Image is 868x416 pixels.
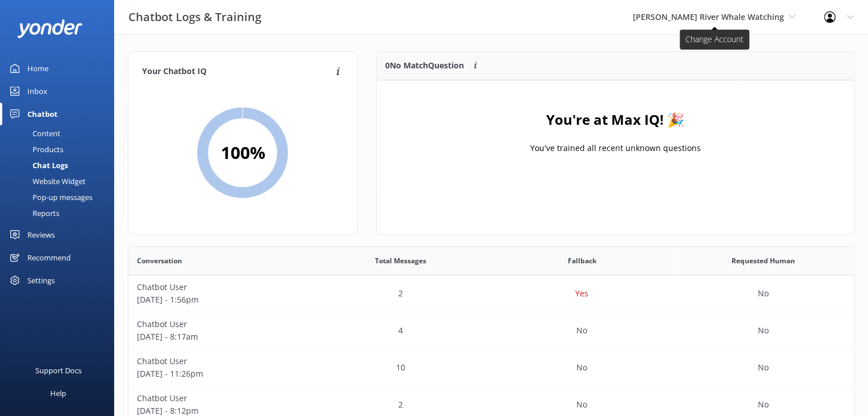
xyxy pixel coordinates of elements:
[220,139,265,166] h2: 100 %
[128,349,854,386] div: row
[137,331,301,343] p: [DATE] - 8:17am
[7,173,86,189] div: Website Widget
[576,361,587,374] p: No
[7,205,59,221] div: Reports
[27,223,55,246] div: Reviews
[7,125,60,141] div: Content
[732,255,795,266] span: Requested Human
[633,11,784,22] span: [PERSON_NAME] River Whale Watching
[17,19,83,38] img: yonder-white-logo.png
[567,255,596,266] span: Fallback
[137,368,301,380] p: [DATE] - 11:26pm
[27,103,58,125] div: Chatbot
[758,398,769,411] p: No
[7,125,114,141] a: Content
[575,287,588,300] p: Yes
[27,80,47,103] div: Inbox
[576,324,587,337] p: No
[530,142,700,154] p: You've trained all recent unknown questions
[137,392,301,405] p: Chatbot User
[398,324,403,337] p: 4
[7,141,114,157] a: Products
[377,80,854,194] div: grid
[7,157,68,173] div: Chat Logs
[375,255,426,266] span: Total Messages
[7,141,63,157] div: Products
[385,59,464,72] p: 0 No Match Question
[128,275,854,312] div: row
[7,157,114,173] a: Chat Logs
[7,189,114,205] a: Pop-up messages
[50,382,66,405] div: Help
[137,318,301,331] p: Chatbot User
[758,361,769,374] p: No
[758,287,769,300] p: No
[137,255,182,266] span: Conversation
[27,246,71,269] div: Recommend
[396,361,405,374] p: 10
[27,269,55,292] div: Settings
[128,312,854,349] div: row
[137,355,301,368] p: Chatbot User
[35,359,82,382] div: Support Docs
[398,287,403,300] p: 2
[137,281,301,293] p: Chatbot User
[128,8,261,26] h3: Chatbot Logs & Training
[758,324,769,337] p: No
[7,189,92,205] div: Pop-up messages
[398,398,403,411] p: 2
[7,173,114,189] a: Website Widget
[27,57,49,80] div: Home
[137,293,301,306] p: [DATE] - 1:56pm
[142,66,333,78] h4: Your Chatbot IQ
[546,109,684,130] h4: You're at Max IQ! 🎉
[7,205,114,221] a: Reports
[576,398,587,411] p: No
